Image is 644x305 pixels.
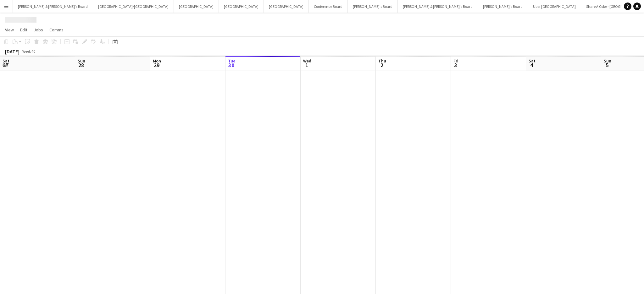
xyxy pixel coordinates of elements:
[309,0,348,13] button: Conference Board
[264,0,309,13] button: [GEOGRAPHIC_DATA]
[13,0,93,13] button: [PERSON_NAME] & [PERSON_NAME]'s Board
[398,0,478,13] button: [PERSON_NAME] & [PERSON_NAME]'s Board
[219,0,264,13] button: [GEOGRAPHIC_DATA]
[174,0,219,13] button: [GEOGRAPHIC_DATA]
[478,0,528,13] button: [PERSON_NAME]'s Board
[348,0,398,13] button: [PERSON_NAME]'s Board
[528,0,581,13] button: Uber [GEOGRAPHIC_DATA]
[93,0,174,13] button: [GEOGRAPHIC_DATA]/[GEOGRAPHIC_DATA]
